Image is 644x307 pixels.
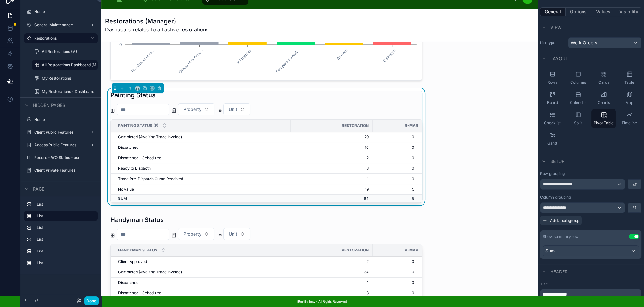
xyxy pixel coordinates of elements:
[571,40,597,46] span: Work Orders
[34,117,94,122] label: Home
[291,184,372,195] td: 19
[568,37,641,48] button: Work Orders
[617,89,641,108] button: Map
[598,80,609,85] span: Cards
[570,100,586,105] span: Calendar
[34,9,94,14] label: Home
[622,121,637,126] span: Timeline
[42,49,94,54] label: All Restorations (M)
[118,248,157,253] span: Handyman Status
[594,121,614,126] span: Pivot Table
[37,202,92,207] label: List
[111,163,291,174] td: Ready to Dispacth
[42,89,94,94] label: My Restorations - Dashboard
[591,89,616,108] button: Charts
[34,36,85,41] label: Restorations
[373,195,422,202] td: 5
[540,216,582,225] button: Add a subgroup
[34,130,85,135] label: Client Public Features
[42,76,94,81] label: My Restorations
[223,103,250,115] button: Select Button
[229,106,237,113] span: Unit
[540,89,564,108] button: Board
[540,171,565,176] label: Row grouping
[34,168,94,173] label: Client Private Features
[550,24,562,31] span: View
[566,89,590,108] button: Calendar
[111,153,291,163] td: Dispatched - Scheduled
[110,91,156,100] h1: Painting Status
[540,40,565,45] label: List type
[547,80,557,85] span: Rows
[37,249,92,254] label: List
[373,163,422,174] td: 0
[373,142,422,153] td: 0
[291,142,372,153] td: 10
[111,184,291,195] td: No value
[34,155,94,160] label: Record - WO Status - usr
[111,142,291,153] td: Dispatched
[111,174,291,184] td: Trade Pre-Dispatch Quote Received
[543,234,579,239] div: Show summary row
[540,129,564,148] button: Gantt
[33,102,65,108] span: Hidden pages
[342,123,369,128] span: Restoration
[34,142,85,147] label: Access Public Features
[291,174,372,184] td: 1
[598,100,610,105] span: Charts
[547,141,557,146] span: Gantt
[547,100,558,105] span: Board
[33,186,44,192] span: Page
[591,7,616,16] button: Values
[540,7,566,16] button: General
[625,100,633,105] span: Map
[291,195,372,202] td: 64
[183,106,201,113] span: Property
[111,195,291,202] td: SUM
[373,132,422,142] td: 0
[570,80,586,85] span: Columns
[624,80,634,85] span: Table
[118,123,159,128] span: Painting Status (F)
[544,121,561,126] span: Checklist
[566,69,590,88] button: Columns
[617,109,641,128] button: Timeline
[566,109,590,128] button: Split
[405,248,418,253] span: R-MAR
[37,237,92,242] label: List
[105,26,208,33] span: Dashboard related to all active restorations
[34,23,85,28] label: General Maintenance
[373,184,422,195] td: 5
[37,260,92,265] label: List
[405,123,418,128] span: R-MAR
[566,7,591,16] button: Options
[591,69,616,88] button: Cards
[545,248,555,254] span: Sum
[111,132,291,142] td: Completed (Awaiting Trade Invoice)
[373,174,422,184] td: 0
[550,218,579,223] span: Add a subgroup
[178,103,214,115] button: Select Button
[373,153,422,163] td: 0
[550,158,564,165] span: Setup
[540,282,641,287] label: Title
[616,7,641,16] button: Visibility
[540,69,564,88] button: Rows
[550,56,568,62] span: Layout
[540,195,571,200] label: Column grouping
[291,163,372,174] td: 3
[37,225,92,230] label: List
[543,245,639,256] button: Sum
[617,69,641,88] button: Table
